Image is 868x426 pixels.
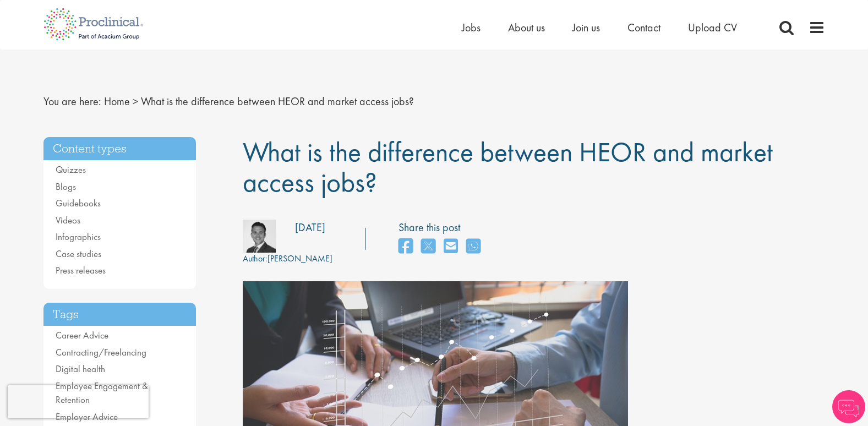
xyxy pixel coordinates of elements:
label: Share this post [398,220,486,236]
span: You are here: [43,94,101,108]
span: What is the difference between HEOR and market access jobs? [141,94,414,108]
a: Blogs [56,181,76,193]
a: Jobs [462,20,481,35]
a: Contracting/Freelancing [56,346,146,358]
a: About us [508,20,545,35]
img: b595f24c-d97e-4536-eeaf-08d5db7ba96c [243,220,276,253]
span: What is the difference between HEOR and market access jobs? [243,134,773,200]
iframe: reCAPTCHA [8,385,149,418]
div: [PERSON_NAME] [243,253,332,265]
a: share on email [444,235,458,259]
div: [DATE] [295,220,325,236]
a: share on whats app [466,235,481,259]
a: Infographics [56,231,101,243]
span: Author: [243,253,268,264]
a: breadcrumb link [104,94,130,108]
a: Case studies [56,248,101,260]
a: share on facebook [398,235,413,259]
a: Upload CV [688,20,737,35]
img: Chatbot [832,390,865,423]
a: Videos [56,214,80,226]
a: Press releases [56,264,106,276]
a: Contact [627,20,660,35]
span: > [133,94,138,108]
a: Join us [572,20,600,35]
a: Employer Advice [56,411,118,423]
h3: Tags [43,303,196,326]
a: share on twitter [421,235,435,259]
a: Guidebooks [56,197,101,209]
h3: Content types [43,137,196,161]
a: Quizzes [56,163,86,176]
a: Digital health [56,363,105,375]
a: Career Advice [56,329,108,341]
a: Employee Engagement & Retention [56,380,148,406]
